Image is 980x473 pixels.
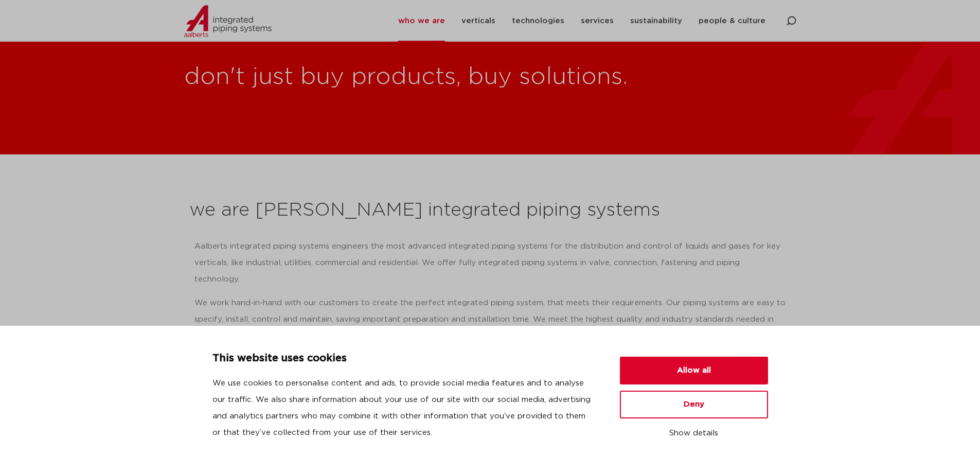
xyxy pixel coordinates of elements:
p: We use cookies to personalise content and ads, to provide social media features and to analyse ou... [212,375,595,441]
p: We work hand-in-hand with our customers to create the perfect integrated piping system, that meet... [194,295,786,344]
button: Show details [620,425,768,442]
p: Aalberts integrated piping systems engineers the most advanced integrated piping systems for the ... [194,238,786,288]
h2: we are [PERSON_NAME] integrated piping systems [189,198,791,223]
button: Allow all [620,357,768,384]
button: Deny [620,391,768,418]
p: This website uses cookies [212,351,595,367]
